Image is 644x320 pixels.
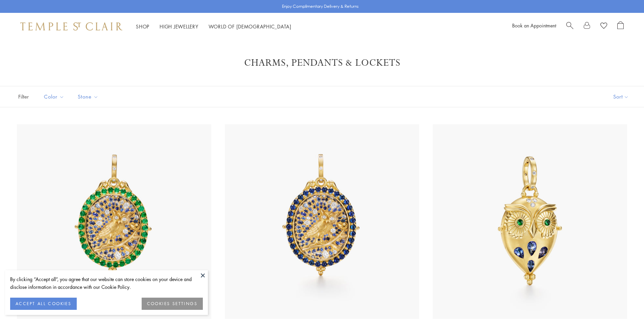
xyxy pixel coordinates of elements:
p: Enjoy Complimentary Delivery & Returns [282,3,359,10]
a: Book an Appointment [512,22,556,29]
button: Stone [73,89,103,104]
a: High JewelleryHigh Jewellery [160,23,198,30]
a: Open Shopping Bag [617,21,624,31]
h1: Charms, Pendants & Lockets [27,57,617,69]
img: 18K Tanzanite Night Owl Locket [433,124,627,319]
a: World of [DEMOGRAPHIC_DATA]World of [DEMOGRAPHIC_DATA] [209,23,291,30]
div: By clicking “Accept all”, you agree that our website can store cookies on your device and disclos... [10,275,203,291]
nav: Main navigation [136,22,291,31]
a: ShopShop [136,23,149,30]
img: Temple St. Clair [20,22,122,30]
button: Show sort by [598,86,644,107]
a: Search [566,21,573,31]
span: Stone [74,92,103,101]
button: COOKIES SETTINGS [142,298,203,310]
button: Color [39,89,69,104]
img: 18K Blue Sapphire Nocturne Owl Locket [225,124,419,319]
img: 18K Emerald Nocturne Owl Locket [17,124,211,319]
button: ACCEPT ALL COOKIES [10,298,77,310]
span: Color [41,92,69,101]
a: View Wishlist [600,21,607,31]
